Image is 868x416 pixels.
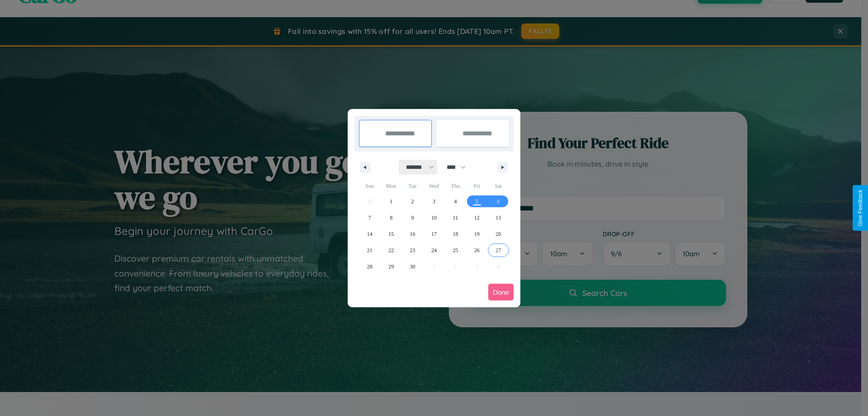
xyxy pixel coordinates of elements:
button: 5 [466,193,487,210]
button: 24 [423,242,444,258]
span: 27 [495,242,501,258]
button: 8 [380,210,401,226]
span: 28 [367,258,373,275]
span: Tue [402,179,423,193]
span: 11 [453,210,458,226]
button: 15 [380,226,401,242]
span: 15 [388,226,394,242]
span: 18 [453,226,458,242]
button: 6 [488,193,509,210]
span: 16 [410,226,415,242]
button: 9 [402,210,423,226]
button: 17 [423,226,444,242]
span: 7 [368,210,371,226]
span: Sat [488,179,509,193]
button: 1 [380,193,401,210]
span: Thu [445,179,466,193]
span: 13 [495,210,501,226]
span: Wed [423,179,444,193]
button: 28 [359,258,380,275]
span: 24 [431,242,437,258]
span: 14 [367,226,373,242]
span: 9 [411,210,414,226]
span: 23 [410,242,415,258]
button: 13 [488,210,509,226]
button: 3 [423,193,444,210]
button: 4 [445,193,466,210]
button: 25 [445,242,466,258]
span: 1 [390,193,392,210]
button: 19 [466,226,487,242]
span: 3 [433,193,435,210]
button: 12 [466,210,487,226]
span: 17 [431,226,437,242]
button: 18 [445,226,466,242]
button: 21 [359,242,380,258]
button: 11 [445,210,466,226]
button: 26 [466,242,487,258]
button: 22 [380,242,401,258]
button: 7 [359,210,380,226]
button: 14 [359,226,380,242]
span: 21 [367,242,373,258]
button: 10 [423,210,444,226]
span: 25 [453,242,458,258]
button: Done [488,284,514,301]
button: 29 [380,258,401,275]
span: Sun [359,179,380,193]
div: Give Feedback [857,190,863,226]
span: 5 [476,193,478,210]
button: 16 [402,226,423,242]
span: 6 [497,193,500,210]
span: 4 [454,193,457,210]
button: 20 [488,226,509,242]
span: 19 [474,226,480,242]
span: 10 [431,210,437,226]
span: 12 [474,210,480,226]
button: 27 [488,242,509,258]
span: Mon [380,179,401,193]
span: 30 [410,258,415,275]
span: 20 [495,226,501,242]
span: 26 [474,242,480,258]
span: 8 [390,210,392,226]
button: 23 [402,242,423,258]
span: 2 [411,193,414,210]
span: 22 [388,242,394,258]
span: 29 [388,258,394,275]
span: Fri [466,179,487,193]
button: 2 [402,193,423,210]
button: 30 [402,258,423,275]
